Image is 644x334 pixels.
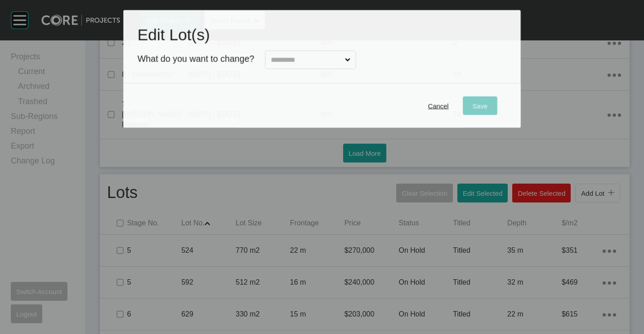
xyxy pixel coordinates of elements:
[463,97,497,115] button: Save
[138,24,507,46] h1: Edit Lot(s)
[418,97,458,115] button: Cancel
[428,102,449,110] span: Cancel
[343,51,352,69] span: Close menu...
[138,53,255,65] p: What do you want to change?
[473,102,488,110] span: Save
